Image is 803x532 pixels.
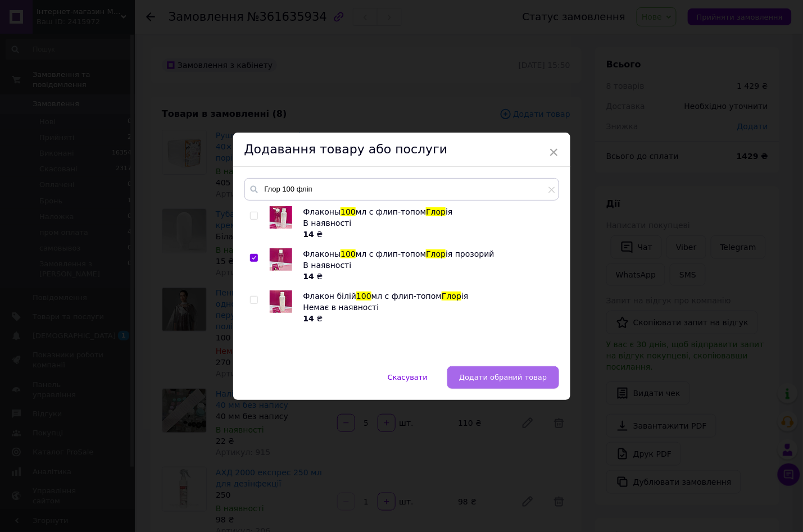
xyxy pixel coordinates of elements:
[442,292,461,301] span: Глор
[341,249,356,258] span: 100
[461,292,468,301] span: ія
[303,314,314,323] b: 14
[303,230,314,239] b: 14
[426,207,446,216] span: Глор
[244,178,559,201] input: Пошук за товарами та послугами
[303,229,553,240] div: ₴
[388,373,428,381] span: Скасувати
[303,249,341,258] span: Флаконы
[303,292,357,301] span: Флакон білій
[303,302,553,313] div: Немає в наявності
[303,313,553,324] div: ₴
[356,207,426,216] span: мл с флип-топом
[303,207,341,216] span: Флаконы
[459,373,547,381] span: Додати обраний товар
[270,206,292,229] img: Флаконы 100 мл с флип-топом Глорія
[270,248,292,271] img: Флаконы 100 мл с флип-топом Глорія прозорий
[303,272,314,281] b: 14
[376,366,439,389] button: Скасувати
[446,249,494,258] span: ія прозорий
[446,207,452,216] span: ія
[303,217,553,229] div: В наявності
[270,290,292,313] img: Флакон білій 100 мл с флип-топом Глорія
[447,366,559,389] button: Додати обраний товар
[341,207,356,216] span: 100
[233,133,570,167] div: Додавання товару або послуги
[303,271,553,282] div: ₴
[549,143,559,162] span: ×
[356,249,426,258] span: мл с флип-топом
[371,292,442,301] span: мл с флип-топом
[426,249,446,258] span: Глор
[356,292,371,301] span: 100
[303,260,553,271] div: В наявності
